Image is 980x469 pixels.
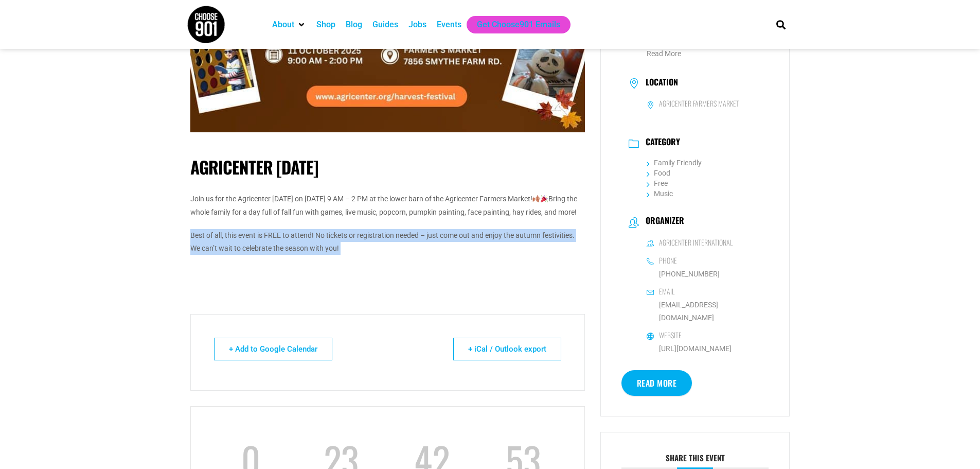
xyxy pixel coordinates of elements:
[316,19,335,31] a: Shop
[408,19,426,31] a: Jobs
[647,179,668,187] a: Free
[647,169,670,177] a: Food
[640,137,680,149] h3: Category
[190,229,585,255] p: Best of all, this event is FREE to attend! No tickets or registration needed – just come out and ...
[214,338,332,360] a: + Add to Google Calendar
[621,370,692,396] a: Read More
[647,189,673,198] a: Music
[659,287,674,296] h6: Email
[659,331,682,340] h6: Website
[647,268,720,281] a: [PHONE_NUMBER]
[640,216,684,228] h3: Organizer
[437,19,461,31] a: Events
[267,16,759,33] nav: Main nav
[477,19,560,31] a: Get Choose901 Emails
[659,99,739,108] h6: Agricenter Farmers Market
[647,299,762,324] a: [EMAIL_ADDRESS][DOMAIN_NAME]
[190,193,585,218] p: Join us for the Agricenter [DATE] on [DATE] 9 AM – 2 PM at the lower barn of the Agricenter Farme...
[372,19,398,31] a: Guides
[346,19,362,31] a: Blog
[659,344,732,353] a: [URL][DOMAIN_NAME]
[647,49,681,58] a: Read More
[532,195,540,202] img: 🍂
[453,338,561,360] a: + iCal / Outlook export
[541,195,548,202] img: 🎉
[267,16,311,33] div: About
[659,256,677,265] h6: Phone
[647,159,702,167] a: Family Friendly
[272,19,294,31] a: About
[640,77,678,90] h3: Location
[190,157,585,178] h1: Agricenter [DATE]
[659,238,733,247] h6: Agricenter International
[772,16,789,33] div: Search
